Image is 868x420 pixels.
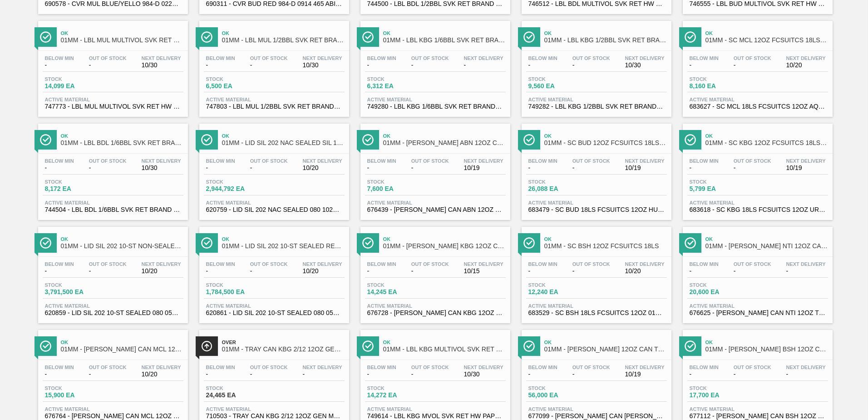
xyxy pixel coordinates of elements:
[411,371,449,378] span: -
[367,289,431,295] span: 14,245 EA
[786,55,826,61] span: Next Delivery
[411,55,449,61] span: Out Of Stock
[690,289,753,295] span: 20,600 EA
[528,0,665,7] span: 746512 - LBL BDL MULTIVOL SVK RET HW PAPER 0518 #
[206,97,342,102] span: Active Material
[690,406,826,412] span: Active Material
[411,365,449,370] span: Out Of Stock
[45,83,108,90] span: 14,099 EA
[206,303,342,309] span: Active Material
[383,140,506,146] span: 01MM - CARR ABN 12OZ CAN TWNSTK 30/12 CAN AQUEOUS
[367,392,431,399] span: 14,272 EA
[676,220,837,323] a: ÍconeOk01MM - [PERSON_NAME] NTI 12OZ CAN TWNSTK 30/12 CANBelow Min-Out Of Stock-Next Delivery-Sto...
[89,371,127,378] span: -
[572,261,610,267] span: Out Of Stock
[625,158,665,164] span: Next Delivery
[690,62,719,69] span: -
[89,62,127,69] span: -
[625,268,665,275] span: 10/20
[528,165,557,171] span: -
[705,133,828,139] span: Ok
[206,0,342,7] span: 690311 - CVR BUD RED 984-D 0914 465 ABIDRM 286 09
[734,268,771,275] span: -
[464,365,503,370] span: Next Delivery
[705,37,828,44] span: 01MM - SC MCL 12OZ FCSUITCS 18LS AQUEOUS COATING
[31,14,192,117] a: ÍconeOk01MM - LBL MUL MULTIVOL SVK RET HW PPS #3 5.0%Below Min-Out Of Stock-Next Delivery10/30Sto...
[367,200,503,205] span: Active Material
[528,83,592,90] span: 9,560 EA
[734,62,771,69] span: -
[625,55,665,61] span: Next Delivery
[528,55,557,61] span: Below Min
[206,200,342,205] span: Active Material
[786,261,826,267] span: Next Delivery
[690,55,719,61] span: Below Min
[528,303,665,309] span: Active Material
[206,413,342,420] span: 710503 - TRAY CAN KBG 2/12 12OZ GEN MW 1023-L 032
[362,237,374,249] img: Ícone
[142,268,181,275] span: 10/20
[572,371,610,378] span: -
[690,413,826,420] span: 677112 - CARR CAN BSH 12OZ TWNSTK 30/12 CAN 0724
[206,385,270,391] span: Stock
[201,31,212,43] img: Ícone
[45,289,108,295] span: 3,791,500 EA
[690,371,719,378] span: -
[250,365,288,370] span: Out Of Stock
[383,340,506,345] span: Ok
[367,371,396,378] span: -
[222,133,345,139] span: Ok
[206,289,270,295] span: 1,784,500 EA
[354,14,515,117] a: ÍconeOk01MM - LBL KBG 1/6BBL SVK RET BRAND PPS #4Below Min-Out Of Stock-Next Delivery-Stock6,312 ...
[523,31,535,43] img: Ícone
[411,158,449,164] span: Out Of Stock
[544,133,667,139] span: Ok
[45,76,108,82] span: Stock
[89,158,127,164] span: Out Of Stock
[303,55,342,61] span: Next Delivery
[45,310,181,316] span: 620859 - LID SIL 202 10-ST SEALED 080 0523 SIL 06
[45,261,74,267] span: Below Min
[89,365,127,370] span: Out Of Stock
[367,268,396,275] span: -
[142,261,181,267] span: Next Delivery
[45,55,74,61] span: Below Min
[367,261,396,267] span: Below Min
[734,55,771,61] span: Out Of Stock
[705,340,828,345] span: Ok
[411,165,449,171] span: -
[206,158,235,164] span: Below Min
[303,365,342,370] span: Next Delivery
[572,62,610,69] span: -
[31,117,192,220] a: ÍconeOk01MM - LBL BDL 1/6BBL SVK RET BRAND PPS #4Below Min-Out Of Stock-Next Delivery10/30Stock8,...
[206,185,270,192] span: 2,944,792 EA
[367,55,396,61] span: Below Min
[201,237,212,249] img: Ícone
[222,30,345,36] span: Ok
[705,30,828,36] span: Ok
[528,179,592,185] span: Stock
[192,117,354,220] a: ÍconeOk01MM - LID SIL 202 NAC SEALED SIL 1021Below Min-Out Of Stock-Next Delivery10/20Stock2,944,...
[303,268,342,275] span: 10/20
[367,385,431,391] span: Stock
[690,158,719,164] span: Below Min
[544,236,667,242] span: Ok
[705,346,828,353] span: 01MM - CARR BSH 12OZ CAN TWNSTK 30/12 CAN
[45,371,74,378] span: -
[523,134,535,145] img: Ícone
[354,117,515,220] a: ÍconeOk01MM - [PERSON_NAME] ABN 12OZ CAN TWNSTK 30/12 CAN AQUEOUSBelow Min-Out Of Stock-Next Deli...
[411,261,449,267] span: Out Of Stock
[45,282,108,288] span: Stock
[544,30,667,36] span: Ok
[411,62,449,69] span: -
[705,243,828,250] span: 01MM - CARR NTI 12OZ CAN TWNSTK 30/12 CAN
[45,385,108,391] span: Stock
[528,261,557,267] span: Below Min
[464,55,503,61] span: Next Delivery
[222,340,345,345] span: Over
[142,55,181,61] span: Next Delivery
[625,365,665,370] span: Next Delivery
[367,97,503,102] span: Active Material
[367,179,431,185] span: Stock
[464,165,503,171] span: 10/19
